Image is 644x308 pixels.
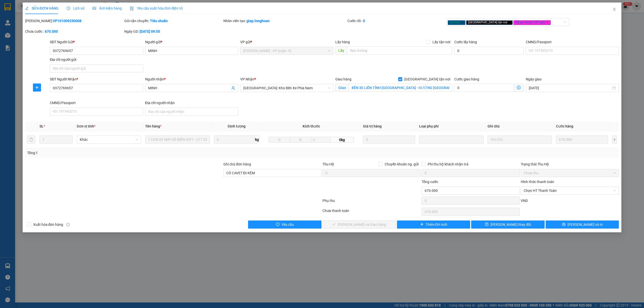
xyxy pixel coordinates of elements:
span: close [612,7,616,11]
input: Địa chỉ của người gửi [50,64,143,72]
label: Cước lấy hàng [454,40,477,44]
span: Giao [335,84,349,92]
span: [PERSON_NAME] thay đổi [491,222,531,227]
input: Cước giao hàng [454,84,514,92]
span: VND [521,199,528,203]
span: Hồ Chí Minh : VP Quận 10 [243,47,330,55]
input: Địa chỉ của người nhận [145,108,238,116]
div: Tổng: 1 [27,150,248,156]
b: VP101009250008 [53,19,82,23]
span: info-circle [66,223,70,226]
label: Hình thức thanh toán [521,180,554,184]
input: C [311,137,330,143]
div: VP gửi [240,39,333,45]
span: picture [93,7,96,10]
span: Chuyển khoản ng. gửi [383,161,421,167]
span: [GEOGRAPHIC_DATA] tận nơi [466,20,513,25]
div: Cước rồi : [347,18,446,24]
input: Ghi Chú [488,136,552,144]
th: Loại phụ phí [417,121,486,131]
b: giap.longhoan [247,19,270,23]
span: Giao hàng [335,77,351,81]
b: 670.000 [45,29,58,33]
span: Phí thu hộ khách nhận trả [426,161,470,167]
span: plus [33,85,41,90]
span: Ảnh kiện hàng [93,6,122,10]
button: printer[PERSON_NAME] và In [546,221,619,229]
span: Thêm ĐH mới [426,222,447,227]
span: [GEOGRAPHIC_DATA] tận nơi [402,76,452,82]
span: 0kg [330,137,354,143]
span: Yêu cầu [281,222,294,227]
button: plus [33,83,41,92]
div: Trạng thái Thu Hộ [521,161,619,167]
span: printer [562,223,566,227]
span: Lấy tận nơi [430,39,452,45]
span: save [485,223,489,227]
div: CMND/Passport [50,100,143,106]
div: Gói vận chuyển: [124,18,222,24]
span: exclamation-circle [276,223,279,227]
span: Nha Trang: Kho Bến Xe Phía Nam [243,84,330,92]
div: Địa chỉ người gửi [50,57,143,62]
span: [PERSON_NAME] và In [568,222,603,227]
span: close [461,21,463,24]
span: clock-circle [67,7,70,10]
span: plus [420,223,424,227]
span: SL [39,124,44,128]
span: Tên hàng [145,124,162,128]
span: Giá trị hàng [363,124,382,128]
input: 0 [556,136,608,144]
input: Ngày giao [529,85,611,91]
th: Ghi chú [486,121,554,131]
span: Cước hàng [556,124,573,128]
span: Chọn HT Thanh Toán [524,187,616,194]
span: Tổng cước [422,180,438,184]
span: Đã gọi khách (VP gửi) [513,20,551,25]
span: edit [25,7,29,10]
span: Yêu cầu xuất hóa đơn điện tử [130,6,183,10]
label: Ngày giao [526,77,542,81]
input: R [290,137,311,143]
input: Giao tận nơi [349,84,452,92]
button: check[PERSON_NAME] và Giao hàng [323,221,396,229]
span: Định lượng [228,124,246,128]
button: exclamation-circleYêu cầu [248,221,321,229]
span: user-add [231,86,235,90]
input: VD: Bàn, Ghế [145,136,210,144]
input: Cước lấy hàng [454,47,524,55]
label: Ghi chú đơn hàng [223,162,251,166]
div: Địa chỉ người nhận [145,100,238,106]
span: dollar-circle [517,85,521,90]
label: Cước giao hàng [454,77,479,81]
button: save[PERSON_NAME] thay đổi [471,221,545,229]
div: SĐT Người Gửi [50,39,143,45]
span: VP Nhận [240,77,254,81]
span: Thu Hộ [323,162,334,166]
input: Ghi chú đơn hàng [223,169,321,177]
span: kg [255,136,260,144]
span: close [546,21,549,24]
span: Chưa thu [524,169,616,177]
input: 0 [363,136,415,144]
div: Chưa thanh toán [322,208,421,217]
span: Kích thước [303,124,320,128]
span: Lấy [335,47,347,55]
div: CMND/Passport [526,39,619,45]
div: Ngày GD: [124,29,222,34]
b: [DATE] 09:55 [140,29,160,33]
input: Dọc đường [347,47,452,55]
span: Khác [80,136,138,143]
span: Xuất hóa đơn hàng [31,222,65,227]
span: Lấy hàng [335,40,350,44]
span: Đơn vị tính [77,124,96,128]
button: Close [607,3,621,17]
b: Tiêu chuẩn [150,19,168,23]
div: Người nhận [145,76,238,82]
img: icon [130,7,134,11]
span: Lịch sử [67,6,85,10]
input: D [269,137,290,143]
b: 0 [363,19,365,23]
span: Xe máy [448,20,465,25]
div: SĐT Người Nhận [50,76,143,82]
